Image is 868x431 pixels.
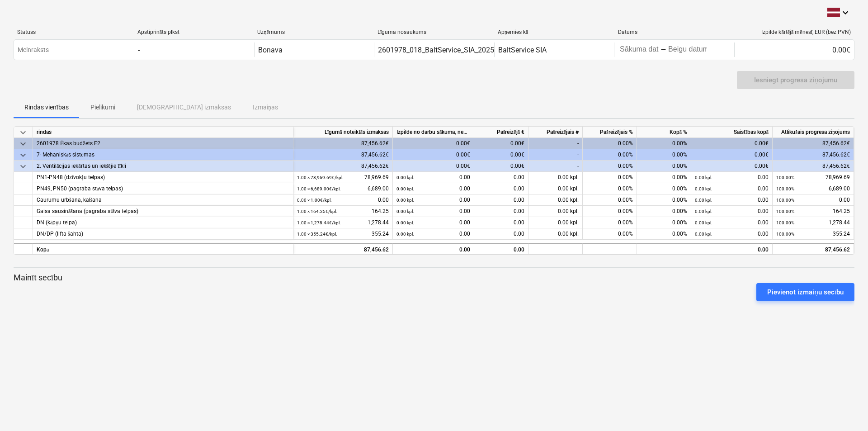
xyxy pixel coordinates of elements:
button: Pievienot izmaiņu secību [756,283,854,301]
div: Pašreizējais # [528,127,583,138]
div: DN (kāpņu telpa) [37,217,289,228]
div: Izpilde no darbu sākuma, neskaitot kārtējā mēneša izpildi [393,127,474,138]
small: 0.00 kpl. [396,232,414,237]
input: Sākuma datums [618,43,660,56]
div: Līguma nosaukums [377,29,491,36]
div: 87,456.62€ [293,161,393,172]
div: 0.00 [474,172,528,183]
div: 355.24 [297,228,389,240]
div: 0.00€ [474,161,528,172]
div: 1,278.44 [776,217,850,228]
div: Bonava [258,46,283,54]
span: keyboard_arrow_down [18,150,28,161]
div: 0.00 kpl. [528,217,583,228]
div: Pašreizējā € [474,127,528,138]
span: keyboard_arrow_down [18,127,28,138]
div: 0.00% [583,138,637,149]
small: 0.00 kpl. [695,209,712,214]
div: 0.00 [396,183,470,194]
small: 100.00% [776,209,794,214]
div: 2601978_018_BaltService_SIA_20250714_Ligums_ventilacijas_sistemu_izbuve_2025-2_S8_1karta_5v.pdf [378,46,713,54]
div: 0.00€ [691,138,773,149]
input: Beigu datums [666,43,709,56]
div: Gaisa sausināšana (pagraba stāva telpas) [37,206,289,217]
div: 2. Ventilācijas iekārtas un iekšējie tīkli [37,161,289,172]
div: - [138,46,140,54]
div: 164.25 [776,206,850,217]
div: 0.00 [695,194,769,206]
div: 0.00% [583,172,637,183]
div: 0.00€ [474,138,528,149]
div: - [528,138,583,149]
div: 0.00% [637,183,691,194]
div: - [528,149,583,161]
div: 0.00% [637,217,691,228]
div: 0.00% [583,228,637,240]
div: PN49, PN50 (pagraba stāva telpas) [37,183,289,194]
div: 0.00 [695,206,769,217]
div: 87,456.62 [297,244,389,256]
div: 1,278.44 [297,217,389,228]
small: 0.00 kpl. [396,198,414,203]
div: 87,456.62€ [773,149,854,161]
div: 0.00 [474,228,528,240]
div: 355.24 [776,228,850,240]
div: 0.00 [695,172,769,183]
div: 87,456.62€ [773,138,854,149]
div: 0.00 [691,243,773,255]
div: 0.00 kpl. [528,172,583,183]
div: 0.00 kpl. [528,228,583,240]
small: 0.00 × 1.00€ / kpl. [297,198,332,203]
div: 0.00 [474,217,528,228]
div: 0.00 [474,194,528,206]
small: 100.00% [776,220,794,225]
small: 0.00 kpl. [396,175,414,180]
div: 0.00% [637,206,691,217]
div: 0.00 [695,183,769,194]
small: 0.00 kpl. [695,220,712,225]
div: 0.00€ [393,149,474,161]
div: 6,689.00 [297,183,389,194]
small: 0.00 kpl. [396,209,414,214]
div: 0.00 [396,172,470,183]
div: 0.00€ [474,149,528,161]
div: 87,456.62€ [773,161,854,172]
div: 0.00€ [393,161,474,172]
div: 0.00% [583,149,637,161]
div: 78,969.69 [297,172,389,183]
div: - [660,47,666,52]
p: Melnraksts [18,45,49,55]
small: 0.00 kpl. [695,175,712,180]
span: keyboard_arrow_down [18,161,28,172]
div: 0.00% [583,183,637,194]
div: 0.00 [474,183,528,194]
div: 0.00€ [691,161,773,172]
span: keyboard_arrow_down [18,138,28,149]
small: 0.00 kpl. [695,198,712,203]
div: Apstiprināts plkst [137,29,250,36]
div: 0.00 [695,228,769,240]
small: 100.00% [776,186,794,191]
small: 100.00% [776,232,794,237]
div: 0.00 kpl. [528,206,583,217]
div: PN1-PN48 (dzīvokļu telpas) [37,172,289,183]
div: 0.00 [396,206,470,217]
small: 1.00 × 1,278.44€ / kpl. [297,220,341,225]
div: 0.00€ [393,138,474,149]
div: 0.00% [583,194,637,206]
small: 1.00 × 6,689.00€ / kpl. [297,186,341,191]
div: 87,456.62 [776,244,850,256]
div: 0.00 [474,243,528,255]
div: 0.00 kpl. [528,183,583,194]
div: 0.00 [695,217,769,228]
div: 87,456.62€ [293,149,393,161]
small: 1.00 × 355.24€ / kpl. [297,232,337,237]
div: 0.00% [637,161,691,172]
div: - [528,161,583,172]
div: 0.00% [637,228,691,240]
div: 0.00% [637,149,691,161]
small: 0.00 kpl. [695,232,712,237]
div: 7- Mehaniskās sistēmas [37,149,289,161]
div: 0.00% [637,172,691,183]
div: 2601978 Ēkas budžets E2 [37,138,289,149]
